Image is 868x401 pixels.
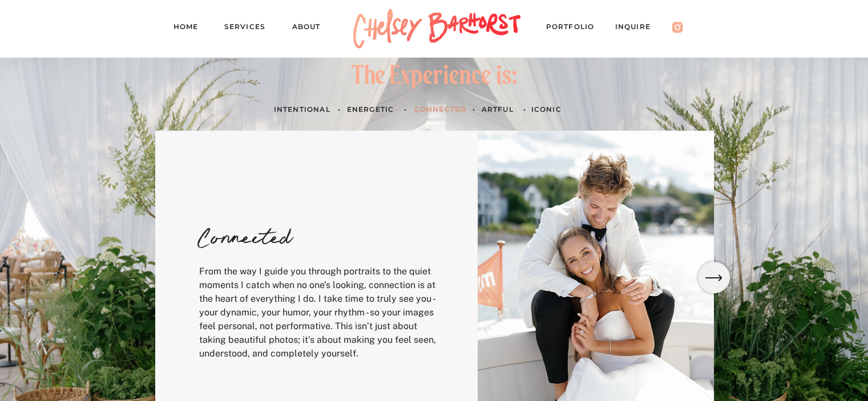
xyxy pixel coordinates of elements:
h3: • [402,103,410,115]
a: artful [482,103,515,115]
a: About [292,21,332,37]
a: Energetic [347,103,399,115]
a: Services [224,21,276,37]
a: ICONIC [531,103,564,115]
h3: • [336,103,344,115]
h3: connected [414,103,477,115]
h3: • [521,103,528,115]
h3: • [471,103,478,115]
a: Home [173,21,208,37]
a: INTENTIONAL [274,103,330,115]
a: PORTFOLIO [546,21,605,37]
a: Inquire [615,21,662,37]
div: The Experience is: [334,62,535,94]
p: From the way I guide you through portraits to the quiet moments I catch when no one’s looking, co... [199,265,445,366]
h3: Connected [197,212,330,255]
